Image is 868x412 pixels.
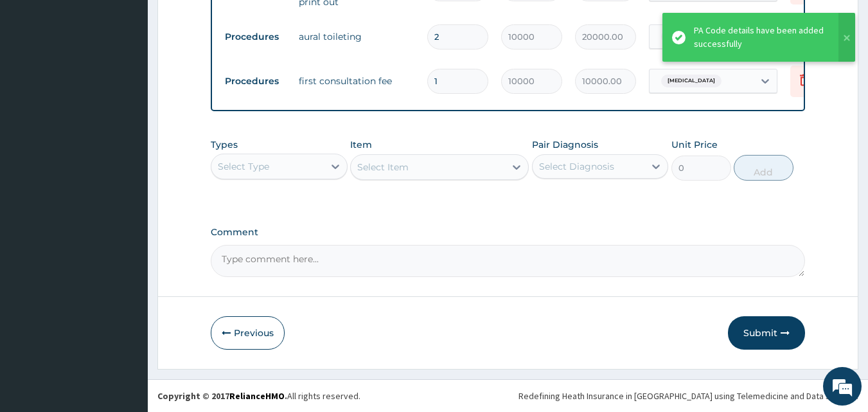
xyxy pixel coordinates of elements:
td: first consultation fee [292,68,421,94]
label: Item [350,138,372,151]
div: Select Type [218,160,269,173]
div: Redefining Heath Insurance in [GEOGRAPHIC_DATA] using Telemedicine and Data Science! [518,390,858,402]
td: Procedures [218,25,292,49]
img: d_794563401_company_1708531726252_794563401 [24,64,52,96]
div: Minimize live chat window [211,6,242,37]
a: RelianceHMO [229,390,285,402]
label: Pair Diagnosis [532,138,598,151]
label: Unit Price [671,138,718,151]
span: [MEDICAL_DATA] [661,75,722,87]
footer: All rights reserved. [148,379,868,412]
span: We're online! [75,124,177,254]
strong: Copyright © 2017 . [157,390,287,402]
label: Types [211,139,238,150]
button: Submit [728,316,805,350]
span: [MEDICAL_DATA] [661,30,722,43]
div: PA Code details have been added successfully [694,24,826,51]
button: Previous [211,316,285,350]
textarea: Type your message and hit 'Enter' [6,275,245,320]
td: Procedures [218,69,292,93]
div: Chat with us now [67,72,216,89]
button: Add [734,155,793,181]
td: aural toileting [292,24,421,49]
div: Select Diagnosis [539,160,614,173]
label: Comment [211,227,806,238]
